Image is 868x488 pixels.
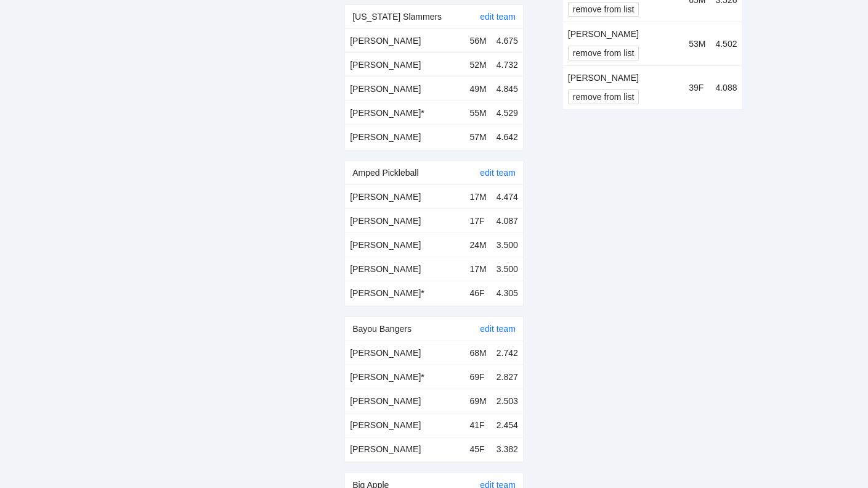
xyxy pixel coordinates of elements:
[497,264,518,274] span: 3.500
[465,101,492,125] td: 55M
[497,36,518,46] span: 4.675
[497,108,518,118] span: 4.529
[352,161,480,184] div: Amped Pickleball
[497,444,518,454] span: 3.382
[465,281,492,305] td: 46F
[345,389,464,413] td: [PERSON_NAME]
[465,257,492,281] td: 17M
[345,185,464,209] td: [PERSON_NAME]
[465,437,492,461] td: 45F
[568,89,639,104] button: remove from list
[465,209,492,233] td: 17F
[497,288,518,298] span: 4.305
[573,46,635,60] span: remove from list
[465,389,492,413] td: 69M
[715,83,737,93] span: 4.088
[345,77,464,101] td: [PERSON_NAME]
[684,65,710,109] td: 39F
[684,22,710,65] td: 53M
[573,90,635,104] span: remove from list
[497,396,518,406] span: 2.503
[480,12,516,22] a: edit team
[465,185,492,209] td: 17M
[345,125,464,149] td: [PERSON_NAME]
[497,348,518,358] span: 2.742
[497,84,518,94] span: 4.845
[465,125,492,149] td: 57M
[573,2,635,16] span: remove from list
[715,39,737,49] span: 4.502
[465,52,492,77] td: 52M
[497,60,518,70] span: 4.732
[497,192,518,202] span: 4.474
[345,52,464,77] td: [PERSON_NAME]
[465,29,492,53] td: 56M
[497,240,518,250] span: 3.500
[345,341,464,365] td: [PERSON_NAME]
[497,216,518,226] span: 4.087
[345,233,464,257] td: [PERSON_NAME]
[480,324,516,334] a: edit team
[345,413,464,437] td: [PERSON_NAME]
[568,46,639,60] button: remove from list
[568,27,679,41] div: [PERSON_NAME]
[497,132,518,142] span: 4.642
[480,168,516,178] a: edit team
[352,317,480,341] div: Bayou Bangers
[497,372,518,382] span: 2.827
[345,257,464,281] td: [PERSON_NAME]
[465,341,492,365] td: 68M
[352,5,480,28] div: [US_STATE] Slammers
[345,101,464,125] td: [PERSON_NAME] *
[465,365,492,389] td: 69F
[345,437,464,461] td: [PERSON_NAME]
[568,71,679,85] div: [PERSON_NAME]
[345,365,464,389] td: [PERSON_NAME] *
[568,2,639,17] button: remove from list
[345,281,464,305] td: [PERSON_NAME] *
[345,29,464,53] td: [PERSON_NAME]
[465,233,492,257] td: 24M
[497,420,518,430] span: 2.454
[345,209,464,233] td: [PERSON_NAME]
[465,77,492,101] td: 49M
[465,413,492,437] td: 41F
